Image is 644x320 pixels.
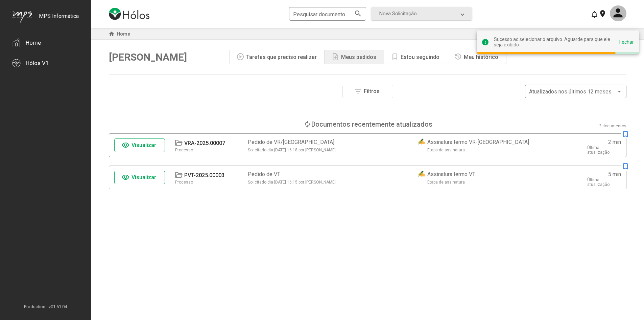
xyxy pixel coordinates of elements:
[587,145,621,155] div: Última atualização
[122,141,130,149] mat-icon: visibility
[427,148,465,152] div: Etapa de assinatura
[621,130,629,138] mat-icon: bookmark
[184,140,225,146] div: VRA-2025.00007
[621,163,629,171] mat-icon: bookmark
[331,53,339,61] mat-icon: note_add
[248,139,334,145] div: Pedido de VR/[GEOGRAPHIC_DATA]
[303,120,311,128] mat-icon: loop
[175,148,193,152] div: Processo
[364,88,380,94] span: Filtros
[619,39,634,45] div: Fechar
[5,304,86,309] span: Production - v01.61.04
[427,171,475,177] div: Assinatura termo VT
[26,39,41,46] div: Home
[114,171,165,184] button: Visualizar
[184,172,224,178] div: PVT-2025.00003
[341,54,376,60] div: Meus pedidos
[608,139,621,145] div: 2 min
[109,51,187,63] span: [PERSON_NAME]
[608,171,621,177] div: 5 min
[12,11,32,23] img: mps-image-cropped.png
[598,9,606,18] mat-icon: location_on
[248,148,336,152] span: Solicitado dia [DATE] 16:18 por [PERSON_NAME]
[354,9,362,17] mat-icon: search
[109,8,149,20] img: logo-holos.png
[354,87,362,95] mat-icon: filter_list
[371,7,472,20] mat-expansion-panel-header: Nova Solicitação
[175,180,193,185] div: Processo
[529,88,612,95] span: Atualizados nos últimos 12 meses
[427,139,529,145] div: Assinatura termo VR-[GEOGRAPHIC_DATA]
[236,53,244,61] mat-icon: play_circle
[108,30,116,38] mat-icon: home
[587,177,621,187] div: Última atualização
[464,54,498,60] div: Meu histórico
[132,174,156,180] span: Visualizar
[248,180,336,185] span: Solicitado dia [DATE] 16:15 por [PERSON_NAME]
[248,171,280,177] div: Pedido de VT
[311,120,432,128] div: Documentos recentemente atualizados
[174,139,183,147] mat-icon: folder_open
[26,60,49,66] div: Hólos V1
[454,53,462,61] mat-icon: history
[122,173,130,182] mat-icon: visibility
[132,142,156,148] span: Visualizar
[599,124,626,128] div: 2 documentos
[401,54,439,60] div: Estou seguindo
[246,54,317,60] div: Tarefas que preciso realizar
[342,85,393,98] button: Filtros
[427,180,465,185] div: Etapa de assinatura
[174,171,183,179] mat-icon: folder_open
[114,138,165,152] button: Visualizar
[39,13,79,30] div: MPS Informática
[117,31,130,37] span: Home
[391,53,399,61] mat-icon: bookmark
[379,10,417,17] span: Nova Solicitação
[494,37,616,47] div: Sucesso ao selecionar o arquivo. Aguarde para que ele seja exibido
